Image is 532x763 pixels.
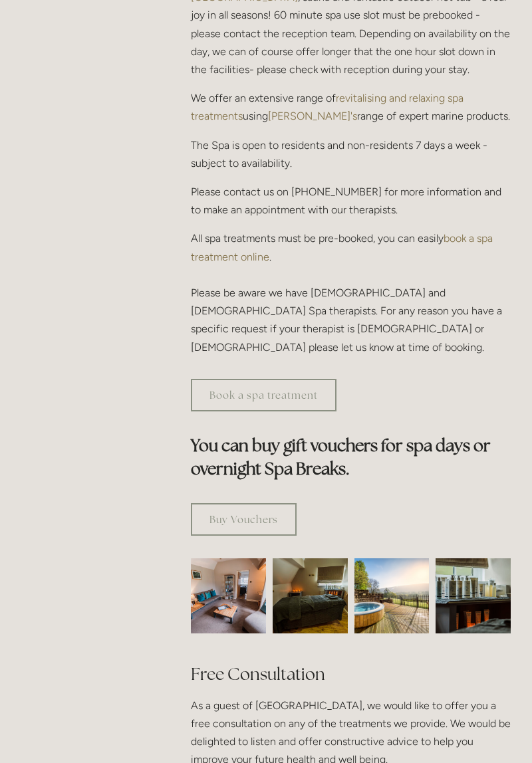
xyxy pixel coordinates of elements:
h2: Free Consultation [191,663,511,686]
img: Waiting room, spa room, Losehill House Hotel and Spa [172,558,285,633]
a: [PERSON_NAME]'s [268,110,357,122]
img: Outdoor jacuzzi with a view of the Peak District, Losehill House Hotel and Spa [354,558,430,633]
strong: You can buy gift vouchers for spa days or overnight Spa Breaks. [191,435,494,479]
p: Please contact us on [PHONE_NUMBER] for more information and to make an appointment with our ther... [191,183,511,219]
a: book a spa treatment online [191,232,495,263]
p: We offer an extensive range of using range of expert marine products. [191,89,511,125]
p: All spa treatments must be pre-booked, you can easily . Please be aware we have [DEMOGRAPHIC_DATA... [191,229,511,356]
a: Book a spa treatment [191,379,336,411]
img: Spa room, Losehill House Hotel and Spa [254,558,367,633]
p: The Spa is open to residents and non-residents 7 days a week - subject to availability. [191,136,511,172]
img: Body creams in the spa room, Losehill House Hotel and Spa [417,558,529,633]
a: Buy Vouchers [191,503,297,536]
